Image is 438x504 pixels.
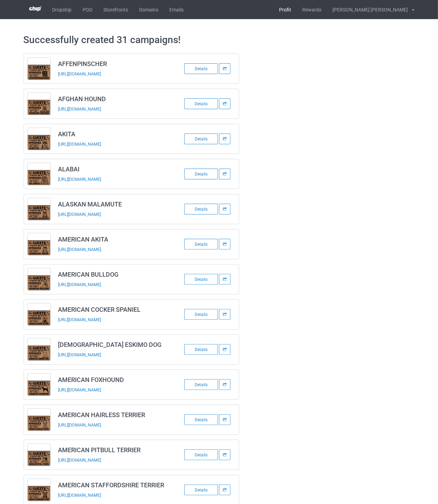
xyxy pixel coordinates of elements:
[184,206,219,212] a: Details
[58,235,168,243] h3: AMERICAN AKITA
[327,1,408,18] div: [PERSON_NAME] [PERSON_NAME]
[184,133,218,144] div: Details
[58,341,168,349] h3: [DEMOGRAPHIC_DATA] ESKIMO DOG
[58,446,168,454] h3: AMERICAN PITBULL TERRIER
[58,247,101,252] a: [URL][DOMAIN_NAME]
[58,200,168,208] h3: ALASKAN MALAMUTE
[58,457,101,463] a: [URL][DOMAIN_NAME]
[184,309,218,320] div: Details
[29,6,41,11] img: 3d383065fc803cdd16c62507c020ddf8.png
[58,270,168,278] h3: AMERICAN BULLDOG
[184,63,218,74] div: Details
[184,379,218,390] div: Details
[58,106,101,112] a: [URL][DOMAIN_NAME]
[184,414,218,425] div: Details
[58,481,168,489] h3: AMERICAN STAFFORDSHIRE TERRIER
[58,212,101,217] a: [URL][DOMAIN_NAME]
[58,177,101,182] a: [URL][DOMAIN_NAME]
[184,98,218,109] div: Details
[184,417,219,422] a: Details
[184,274,218,285] div: Details
[58,352,101,357] a: [URL][DOMAIN_NAME]
[184,276,219,282] a: Details
[184,382,219,387] a: Details
[184,66,219,71] a: Details
[184,449,218,460] div: Details
[58,493,101,498] a: [URL][DOMAIN_NAME]
[58,411,168,419] h3: AMERICAN HAIRLESS TERRIER
[58,387,101,392] a: [URL][DOMAIN_NAME]
[184,344,218,355] div: Details
[58,317,101,322] a: [URL][DOMAIN_NAME]
[184,487,219,493] a: Details
[58,165,168,173] h3: ALABAI
[58,422,101,428] a: [URL][DOMAIN_NAME]
[184,101,219,106] a: Details
[184,452,219,457] a: Details
[58,95,168,103] h3: AFGHAN HOUND
[58,282,101,287] a: [URL][DOMAIN_NAME]
[58,376,168,384] h3: AMERICAN FOXHOUND
[58,306,168,314] h3: AMERICAN COCKER SPANIEL
[58,141,101,147] a: [URL][DOMAIN_NAME]
[58,130,168,138] h3: AKITA
[184,241,219,247] a: Details
[184,347,219,352] a: Details
[24,34,415,46] h1: Successfully created 31 campaigns!
[184,171,219,177] a: Details
[58,71,101,76] a: [URL][DOMAIN_NAME]
[184,239,218,250] div: Details
[184,136,219,141] a: Details
[184,204,218,214] div: Details
[184,311,219,317] a: Details
[58,60,168,68] h3: AFFENPINSCHER
[184,169,218,179] div: Details
[184,485,218,495] div: Details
